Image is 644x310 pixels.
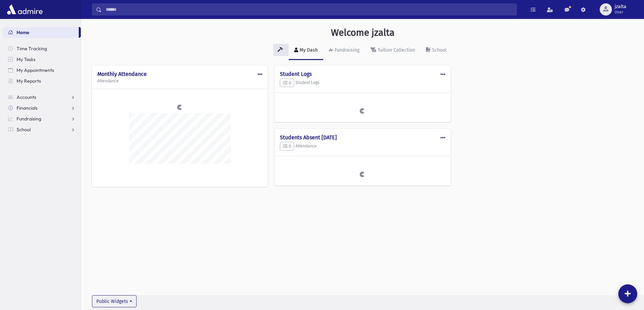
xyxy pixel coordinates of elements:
a: My Reports [3,76,81,86]
span: My Tasks [17,56,35,62]
a: Fundraising [323,41,365,60]
a: School [421,41,452,60]
span: School [17,126,31,133]
h4: Students Absent [DATE] [280,134,445,141]
a: Time Tracking [3,43,81,54]
h5: Attendance [97,79,262,83]
a: Accounts [3,92,81,103]
img: AdmirePro [5,3,44,16]
a: Home [3,27,79,38]
input: Search [102,3,517,16]
a: My Dash [289,41,323,60]
div: My Dash [298,47,318,53]
h5: Attendance [280,142,445,151]
div: School [431,47,447,53]
button: Public Widgets [92,295,137,307]
a: My Appointments [3,65,81,76]
div: Fundraising [333,47,359,53]
h3: Welcome jzalta [331,27,395,38]
span: Home [17,29,29,35]
span: Accounts [17,94,36,100]
button: 0 [280,142,294,151]
span: User [615,9,626,15]
a: Fundraising [3,113,81,124]
a: Tuition Collection [365,41,421,60]
span: My Appointments [17,67,54,73]
h4: Student Logs [280,71,445,77]
a: Financials [3,103,81,113]
button: 0 [280,79,294,87]
span: Financials [17,105,38,111]
span: Fundraising [17,116,41,122]
span: 0 [283,144,291,149]
span: Time Tracking [17,46,47,52]
span: My Reports [17,78,41,84]
span: 0 [283,80,291,85]
span: jzalta [615,4,626,9]
h5: Student Logs [280,79,445,87]
a: My Tasks [3,54,81,65]
a: School [3,124,81,135]
h4: Monthly Attendance [97,71,262,77]
div: Tuition Collection [376,47,415,53]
